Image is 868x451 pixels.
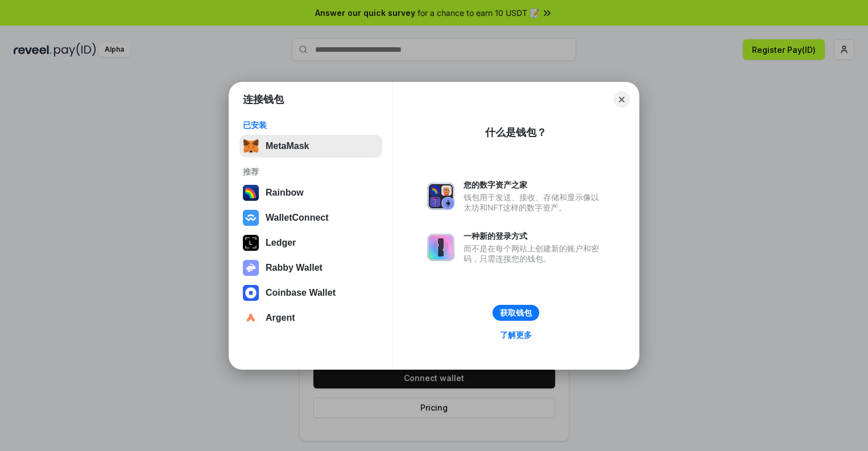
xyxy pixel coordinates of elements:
div: Rainbow [266,188,304,198]
img: svg+xml,%3Csvg%20xmlns%3D%22http%3A%2F%2Fwww.w3.org%2F2000%2Fsvg%22%20width%3D%2228%22%20height%3... [243,235,259,251]
div: WalletConnect [266,213,329,223]
div: 推荐 [243,167,379,177]
div: 您的数字资产之家 [464,180,605,190]
div: 已安装 [243,120,379,130]
button: WalletConnect [239,206,382,229]
button: Close [614,92,630,107]
div: 一种新的登录方式 [464,231,605,241]
div: 获取钱包 [500,308,532,318]
h1: 连接钱包 [243,93,284,106]
img: svg+xml,%3Csvg%20width%3D%22120%22%20height%3D%22120%22%20viewBox%3D%220%200%20120%20120%22%20fil... [243,185,259,201]
button: Rainbow [239,181,382,204]
div: 了解更多 [500,330,532,340]
button: MetaMask [239,135,382,158]
div: 而不是在每个网站上创建新的账户和密码，只需连接您的钱包。 [464,243,605,264]
div: MetaMask [266,141,309,151]
button: 获取钱包 [493,305,539,321]
button: Ledger [239,231,382,254]
img: svg+xml,%3Csvg%20fill%3D%22none%22%20height%3D%2233%22%20viewBox%3D%220%200%2035%2033%22%20width%... [243,138,259,154]
div: Ledger [266,238,296,248]
div: 钱包用于发送、接收、存储和显示像以太坊和NFT这样的数字资产。 [464,192,605,213]
div: Argent [266,313,295,323]
div: Coinbase Wallet [266,288,336,298]
div: 什么是钱包？ [485,126,547,139]
img: svg+xml,%3Csvg%20xmlns%3D%22http%3A%2F%2Fwww.w3.org%2F2000%2Fsvg%22%20fill%3D%22none%22%20viewBox... [427,234,454,261]
a: 了解更多 [493,328,539,342]
button: Argent [239,307,382,329]
img: svg+xml,%3Csvg%20width%3D%2228%22%20height%3D%2228%22%20viewBox%3D%220%200%2028%2028%22%20fill%3D... [243,285,259,301]
button: Rabby Wallet [239,256,382,279]
div: Rabby Wallet [266,263,323,273]
img: svg+xml,%3Csvg%20width%3D%2228%22%20height%3D%2228%22%20viewBox%3D%220%200%2028%2028%22%20fill%3D... [243,210,259,226]
img: svg+xml,%3Csvg%20xmlns%3D%22http%3A%2F%2Fwww.w3.org%2F2000%2Fsvg%22%20fill%3D%22none%22%20viewBox... [427,183,454,210]
img: svg+xml,%3Csvg%20width%3D%2228%22%20height%3D%2228%22%20viewBox%3D%220%200%2028%2028%22%20fill%3D... [243,310,259,326]
button: Coinbase Wallet [239,282,382,304]
img: svg+xml,%3Csvg%20xmlns%3D%22http%3A%2F%2Fwww.w3.org%2F2000%2Fsvg%22%20fill%3D%22none%22%20viewBox... [243,260,259,276]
